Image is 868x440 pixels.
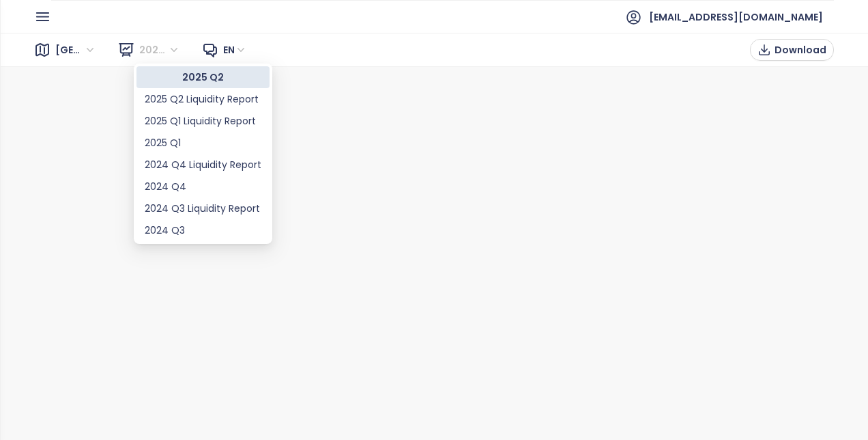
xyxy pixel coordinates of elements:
span: Download [775,42,826,57]
div: 2024 Q3 [136,219,270,241]
button: Download [750,39,834,61]
div: 2024 Q4 Liquidity Report [145,157,261,172]
div: 2025 Q1 [145,135,261,150]
div: 2024 Q4 Liquidity Report [136,154,270,176]
span: [EMAIL_ADDRESS][DOMAIN_NAME] [649,1,823,33]
div: 2024 Q2 [136,241,270,263]
div: 2024 Q4 [145,179,261,194]
div: 2024 Q3 [145,223,261,238]
span: en [223,40,247,60]
span: 2025 Q2 [139,40,180,60]
div: 2025 Q2 Liquidity Report [136,88,270,110]
div: 2024 Q3 Liquidity Report [145,201,261,216]
div: 2025 Q2 Liquidity Report [145,92,261,107]
div: 2025 Q1 Liquidity Report [136,110,270,132]
div: 2024 Q3 Liquidity Report [136,197,270,219]
div: 2025 Q2 [136,66,270,88]
div: 2025 Q2 [145,70,261,85]
span: Praha [55,40,96,60]
div: 2024 Q4 [136,176,270,197]
div: 2025 Q1 [136,132,270,154]
div: 2025 Q1 Liquidity Report [145,113,261,128]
